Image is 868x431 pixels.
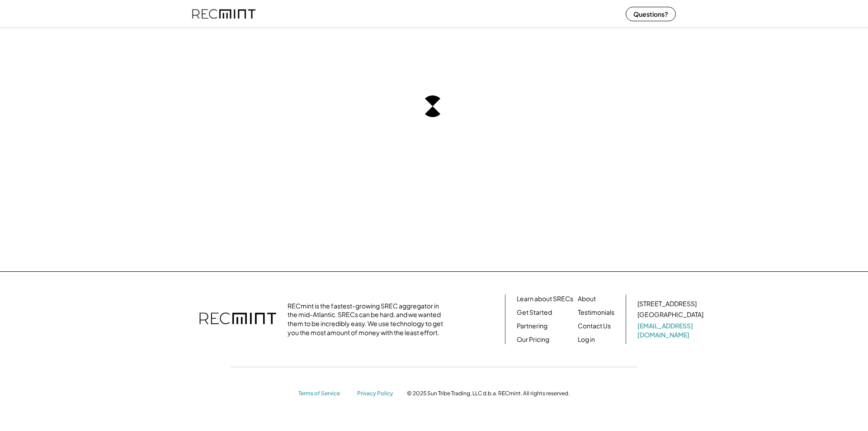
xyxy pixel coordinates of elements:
a: Contact Us [578,322,611,331]
a: Our Pricing [517,335,549,344]
div: RECmint is the fastest-growing SREC aggregator in the mid-Atlantic. SRECs can be hard, and we wan... [288,302,448,337]
div: © 2025 Sun Tribe Trading, LLC d.b.a. RECmint. All rights reserved. [407,390,570,397]
a: Learn about SRECs [517,294,573,303]
div: [GEOGRAPHIC_DATA] [637,310,703,319]
a: Terms of Service [298,390,348,398]
a: Partnering [517,322,547,331]
a: Log in [578,335,595,344]
button: Questions? [626,7,676,21]
a: Testimonials [578,308,614,317]
img: recmint-logotype%403x%20%281%29.jpeg [192,2,255,26]
a: About [578,294,596,303]
a: Privacy Policy [357,390,398,398]
a: [EMAIL_ADDRESS][DOMAIN_NAME] [637,322,705,339]
img: recmint-logotype%403x.png [199,303,276,335]
a: Get Started [517,308,552,317]
div: [STREET_ADDRESS] [637,299,697,308]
